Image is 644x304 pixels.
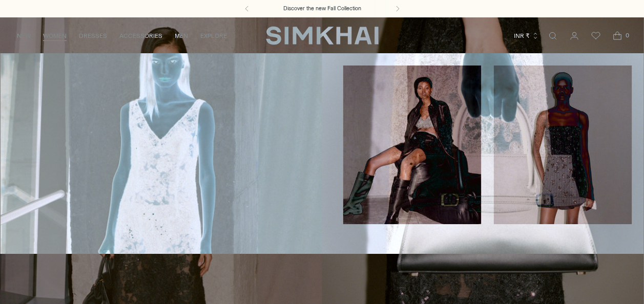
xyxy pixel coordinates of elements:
[119,25,162,47] a: ACCESSORIES
[622,31,632,40] span: 0
[175,25,188,47] a: MEN
[283,5,361,13] a: Discover the new Fall Collection
[79,25,107,47] a: DRESSES
[543,26,563,46] a: Open search modal
[43,25,67,47] a: WOMEN
[200,25,227,47] a: EXPLORE
[607,26,628,46] a: Open cart modal
[266,26,379,46] a: SIMKHAI
[514,25,539,47] button: INR ₹
[586,26,606,46] a: Wishlist
[564,26,585,46] a: Go to the account page
[17,25,31,47] a: NEW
